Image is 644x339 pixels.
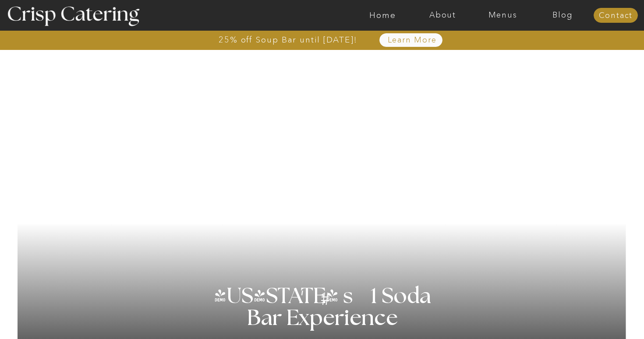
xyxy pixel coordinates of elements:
[574,295,644,339] iframe: podium webchat widget bubble
[187,35,389,44] a: 25% off Soup Bar until [DATE]!
[594,11,638,20] a: Contact
[353,11,413,20] a: Home
[285,286,321,307] h3: '
[367,36,457,45] a: Learn More
[301,290,351,316] h3: #
[413,11,473,20] a: About
[533,11,593,20] a: Blog
[473,11,533,20] a: Menus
